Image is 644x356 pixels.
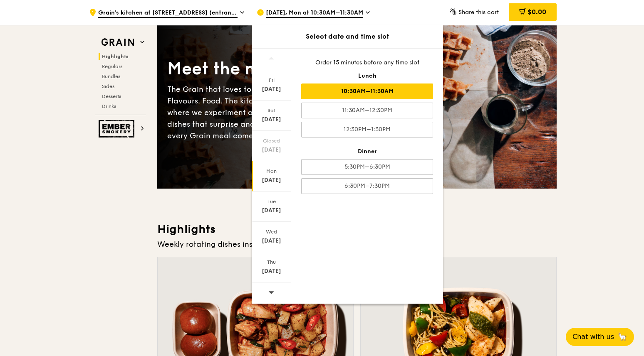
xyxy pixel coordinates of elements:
div: Mon [253,168,290,174]
span: [DATE], Mon at 10:30AM–11:30AM [266,9,363,18]
span: Bundles [102,74,120,79]
button: Chat with us🦙 [566,328,634,346]
div: Wed [253,228,290,235]
div: Fri [253,77,290,83]
div: Dinner [301,147,433,156]
div: Lunch [301,72,433,80]
div: [DATE] [253,85,290,93]
span: Sides [102,83,114,89]
div: [DATE] [253,176,290,184]
div: [DATE] [253,146,290,154]
h3: Highlights [157,222,557,237]
div: Thu [253,259,290,265]
span: Chat with us [572,332,614,342]
span: Regulars [102,64,122,69]
div: Order 15 minutes before any time slot [301,59,433,67]
div: Tue [253,198,290,205]
span: Desserts [102,93,121,99]
span: Share this cart [458,9,499,16]
div: Closed [253,137,290,144]
div: Sat [253,107,290,114]
span: Highlights [102,54,129,59]
div: [DATE] [253,237,290,245]
div: [DATE] [253,115,290,124]
img: Grain web logo [99,35,137,50]
div: 5:30PM–6:30PM [301,159,433,175]
div: [DATE] [253,267,290,275]
span: Drinks [102,103,116,109]
div: Select date and time slot [252,32,443,42]
div: Weekly rotating dishes inspired by flavours from around the world. [157,238,557,250]
span: $0.00 [528,8,546,16]
div: 12:30PM–1:30PM [301,122,433,137]
div: Meet the new Grain [167,58,357,80]
div: The Grain that loves to play. With ingredients. Flavours. Food. The kitchen is our happy place, w... [167,83,357,142]
span: 🦙 [617,332,627,342]
div: [DATE] [253,206,290,215]
div: 11:30AM–12:30PM [301,103,433,118]
img: Ember Smokery web logo [99,120,137,137]
span: Grain's kitchen at [STREET_ADDRESS] (entrance along [PERSON_NAME][GEOGRAPHIC_DATA]) [98,9,238,18]
div: 10:30AM–11:30AM [301,83,433,99]
div: 6:30PM–7:30PM [301,178,433,194]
